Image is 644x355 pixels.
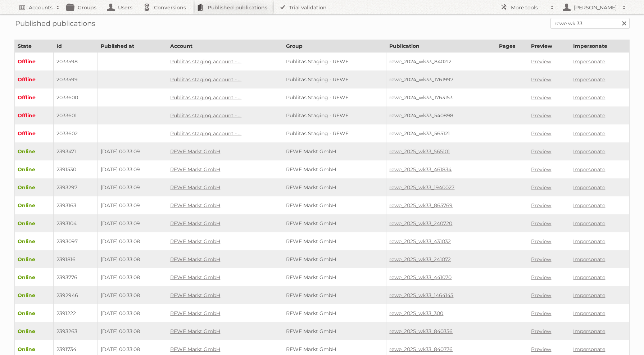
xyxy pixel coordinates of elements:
a: REWE Markt GmbH [170,292,220,299]
a: Preview [531,94,551,101]
td: 2393163 [54,196,98,214]
a: REWE Markt GmbH [170,166,220,173]
a: REWE Markt GmbH [170,310,220,317]
td: 2033598 [54,53,98,71]
a: Impersonate [573,58,605,65]
td: 2391222 [54,304,98,322]
td: rewe_2024_wk33_565121 [386,124,496,142]
a: Impersonate [573,112,605,119]
span: [DATE] 00:33:08 [101,346,140,352]
a: rewe_2025_wk33_565101 [389,148,450,155]
a: Preview [531,274,551,281]
a: Impersonate [573,274,605,281]
span: [DATE] 00:33:09 [101,166,140,173]
td: Publitas Staging - REWE [283,70,386,88]
a: Preview [531,184,551,191]
th: Account [167,40,283,53]
span: [DATE] 00:33:08 [101,256,140,263]
a: Publitas staging account - ... [170,58,241,65]
td: REWE Markt GmbH [283,160,386,178]
td: REWE Markt GmbH [283,142,386,160]
a: rewe_2025_wk33_241072 [389,256,451,263]
a: Publitas staging account - ... [170,76,241,83]
a: Preview [531,112,551,119]
a: Impersonate [573,346,605,352]
td: REWE Markt GmbH [283,268,386,286]
a: REWE Markt GmbH [170,256,220,263]
th: Impersonate [570,40,630,53]
td: rewe_2024_wk33_840212 [386,53,496,71]
th: State [15,40,54,53]
a: Impersonate [573,166,605,173]
td: 2391816 [54,250,98,268]
a: REWE Markt GmbH [170,148,220,155]
td: 2393776 [54,268,98,286]
th: Preview [528,40,570,53]
a: Preview [531,166,551,173]
td: REWE Markt GmbH [283,196,386,214]
a: Preview [531,238,551,245]
td: rewe_2024_wk33_1763153 [386,88,496,106]
td: Offline [15,70,54,88]
span: [DATE] 00:33:08 [101,274,140,281]
a: Preview [531,256,551,263]
td: Offline [15,53,54,71]
a: Preview [531,328,551,334]
td: Online [15,160,54,178]
td: Online [15,196,54,214]
td: rewe_2024_wk33_1761997 [386,70,496,88]
span: [DATE] 00:33:08 [101,328,140,334]
h2: [PERSON_NAME] [572,4,619,11]
a: Preview [531,130,551,137]
td: 2033601 [54,106,98,124]
a: Preview [531,76,551,83]
a: Impersonate [573,238,605,245]
td: Offline [15,88,54,106]
td: 2393297 [54,178,98,196]
h2: More tools [511,4,547,11]
td: Publitas Staging - REWE [283,106,386,124]
a: REWE Markt GmbH [170,328,220,334]
a: Preview [531,202,551,209]
th: Publication [386,40,496,53]
span: [DATE] 00:33:08 [101,292,140,299]
a: REWE Markt GmbH [170,220,220,227]
td: 2033599 [54,70,98,88]
a: Publitas staging account - ... [170,130,241,137]
span: [DATE] 00:33:09 [101,220,140,227]
span: [DATE] 00:33:09 [101,202,140,209]
a: Impersonate [573,94,605,101]
a: rewe_2025_wk33_240720 [389,220,452,227]
td: Online [15,304,54,322]
td: Online [15,268,54,286]
td: Online [15,142,54,160]
a: Impersonate [573,130,605,137]
a: Preview [531,292,551,299]
a: rewe_2025_wk33_1464145 [389,292,453,299]
th: Pages [496,40,528,53]
a: Preview [531,310,551,317]
a: Publitas staging account - ... [170,94,241,101]
a: REWE Markt GmbH [170,202,220,209]
span: [DATE] 00:33:08 [101,310,140,317]
td: Offline [15,124,54,142]
a: Impersonate [573,256,605,263]
td: REWE Markt GmbH [283,322,386,340]
a: Impersonate [573,76,605,83]
td: Online [15,286,54,304]
a: Preview [531,346,551,352]
td: 2393104 [54,214,98,232]
a: rewe_2025_wk33_431032 [389,238,451,245]
th: Published at [97,40,167,53]
td: 2393471 [54,142,98,160]
td: 2033600 [54,88,98,106]
td: Online [15,214,54,232]
a: rewe_2025_wk33_461834 [389,166,452,173]
td: 2033602 [54,124,98,142]
a: REWE Markt GmbH [170,238,220,245]
a: rewe_2025_wk33_840356 [389,328,453,334]
td: 2393097 [54,232,98,250]
td: REWE Markt GmbH [283,286,386,304]
td: 2393263 [54,322,98,340]
td: 2392946 [54,286,98,304]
